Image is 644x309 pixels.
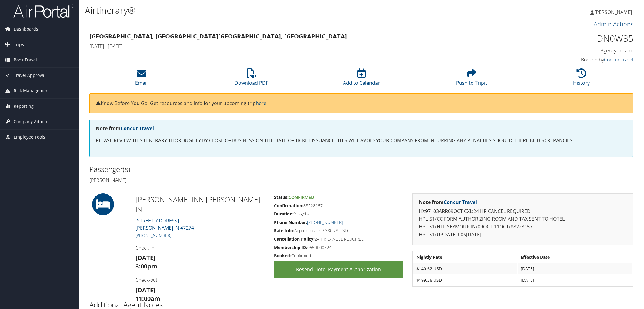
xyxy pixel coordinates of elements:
[135,194,265,215] h2: [PERSON_NAME] INN [PERSON_NAME] IN
[14,52,37,67] span: Book Travel
[14,83,50,98] span: Risk Management
[413,252,517,263] th: Nightly Rate
[14,21,38,37] span: Dashboards
[135,294,160,303] strong: 11:00am
[135,277,265,283] h4: Check-out
[289,194,314,200] span: Confirmed
[456,72,487,86] a: Push to Tripit
[14,37,24,52] span: Trips
[135,262,157,270] strong: 3:00pm
[89,164,357,174] h2: Passenger(s)
[274,245,403,251] h5: 0550000524
[274,253,291,258] strong: Booked:
[274,245,307,250] strong: Membership ID:
[274,211,294,217] strong: Duration:
[274,194,289,200] strong: Status:
[14,130,45,145] span: Employee Tools
[419,199,477,205] strong: Note from
[135,245,265,251] h4: Check-in
[307,219,343,225] a: [PHONE_NUMBER]
[121,125,154,132] a: Concur Travel
[274,211,403,217] h5: 2 nights
[135,217,194,231] a: [STREET_ADDRESS][PERSON_NAME] IN 47274
[85,4,454,17] h1: Airtinerary®
[89,177,357,183] h4: [PERSON_NAME]
[343,72,380,86] a: Add to Calendar
[274,219,307,225] strong: Phone Number:
[135,232,171,238] a: [PHONE_NUMBER]
[419,208,627,238] p: HX97103ARR09OCT CXL:24 HR CANCEL REQUIRED HPL-S1/CC FORM AUTHORIZING ROOM AND TAX SENT TO HOTEL H...
[235,72,268,86] a: Download PDF
[274,261,403,278] a: Resend Hotel Payment Authorization
[590,3,638,21] a: [PERSON_NAME]
[604,56,633,63] a: Concur Travel
[135,254,155,262] strong: [DATE]
[13,4,74,18] img: airportal-logo.png
[504,32,633,45] h1: DN0W35
[96,100,627,107] p: Know Before You Go: Get resources and info for your upcoming trip
[89,32,347,40] strong: [GEOGRAPHIC_DATA], [GEOGRAPHIC_DATA] [GEOGRAPHIC_DATA], [GEOGRAPHIC_DATA]
[518,263,632,274] td: [DATE]
[274,236,403,242] h5: 24 HR CANCEL REQUIRED
[413,263,517,274] td: $140.62 USD
[135,286,155,294] strong: [DATE]
[89,43,495,50] h4: [DATE] - [DATE]
[504,47,633,54] h4: Agency Locator
[14,68,45,83] span: Travel Approval
[274,253,403,259] h5: Confirmed
[96,125,154,132] strong: Note from
[256,100,266,107] a: here
[573,72,590,86] a: History
[594,20,633,28] a: Admin Actions
[135,72,148,86] a: Email
[518,275,632,286] td: [DATE]
[274,228,403,234] h5: Approx total is $380.78 USD
[594,9,632,15] span: [PERSON_NAME]
[14,99,34,114] span: Reporting
[444,199,477,205] a: Concur Travel
[96,137,627,145] p: PLEASE REVIEW THIS ITINERARY THOROUGHLY BY CLOSE OF BUSINESS ON THE DATE OF TICKET ISSUANCE. THIS...
[274,228,294,233] strong: Rate Info:
[274,236,315,242] strong: Cancellation Policy:
[504,56,633,63] h4: Booked by
[413,275,517,286] td: $199.36 USD
[274,203,303,209] strong: Confirmation:
[14,114,47,129] span: Company Admin
[274,203,403,209] h5: 88228157
[518,252,632,263] th: Effective Date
